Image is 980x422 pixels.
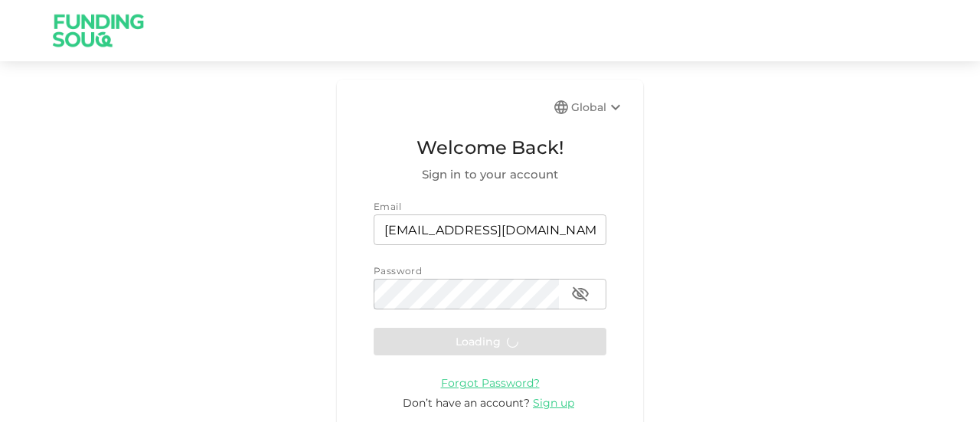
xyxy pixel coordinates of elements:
[374,133,606,162] span: Welcome Back!
[403,396,530,410] span: Don’t have an account?
[441,376,540,390] span: Forgot Password?
[374,279,559,309] input: password
[441,375,540,390] a: Forgot Password?
[374,201,401,212] span: Email
[533,396,574,410] span: Sign up
[374,214,606,245] input: email
[374,265,422,276] span: Password
[374,165,606,184] span: Sign in to your account
[571,98,625,116] div: Global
